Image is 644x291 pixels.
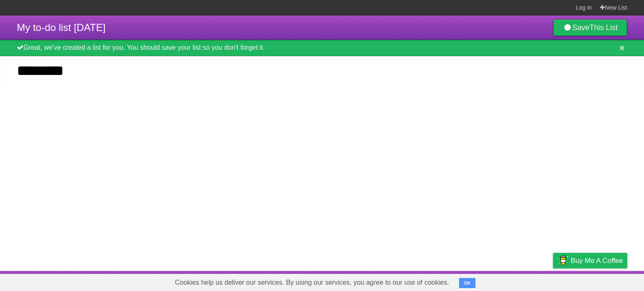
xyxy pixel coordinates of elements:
span: Buy me a coffee [571,253,623,268]
img: Buy me a coffee [557,253,569,268]
a: Developers [469,273,503,289]
span: Cookies help us deliver our services. By using our services, you agree to our use of cookies. [166,274,457,291]
span: My to-do list [DATE] [17,22,106,33]
a: Terms [514,273,532,289]
a: Privacy [542,273,564,289]
a: About [441,273,459,289]
b: This List [589,23,618,32]
button: OK [459,278,475,288]
a: Buy me a coffee [553,253,627,268]
a: SaveThis List [553,19,627,36]
a: Suggest a feature [574,273,627,289]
